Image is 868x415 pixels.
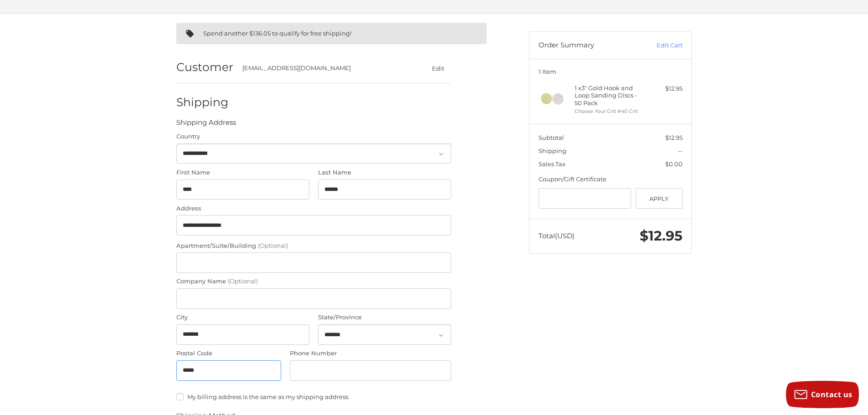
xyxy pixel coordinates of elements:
label: Last Name [318,168,451,177]
button: Contact us [786,381,859,408]
button: Edit [425,61,451,75]
div: Coupon/Gift Certificate [539,175,683,184]
label: Phone Number [290,349,451,358]
label: Address [176,204,451,213]
label: Country [176,132,451,141]
small: (Optional) [228,277,258,285]
span: Total (USD) [539,231,575,240]
li: Choose Your Grit #40 Grit [575,108,644,115]
legend: Shipping Address [176,118,236,132]
span: Shipping [539,147,566,154]
label: City [176,313,309,322]
span: $0.00 [665,160,683,168]
span: Sales Tax [539,160,565,168]
label: First Name [176,168,309,177]
h4: 1 x 3" Gold Hook and Loop Sanding Discs - 50 Pack [575,84,644,107]
span: -- [678,147,683,154]
span: Subtotal [539,134,564,141]
h3: Order Summary [539,41,637,50]
span: $12.95 [640,227,683,244]
div: [EMAIL_ADDRESS][DOMAIN_NAME] [242,64,407,73]
label: Company Name [176,277,451,286]
button: Apply [636,188,683,209]
div: $12.95 [647,84,683,93]
small: (Optional) [258,242,288,249]
a: Edit Cart [637,41,683,50]
label: My billing address is the same as my shipping address. [176,393,451,400]
h2: Shipping [176,95,230,109]
span: Contact us [811,389,853,400]
span: Spend another $136.05 to qualify for free shipping! [203,30,351,37]
input: Gift Certificate or Coupon Code [539,188,632,209]
label: Postal Code [176,349,281,358]
h2: Customer [176,60,233,74]
span: $12.95 [665,134,683,141]
label: Apartment/Suite/Building [176,241,451,251]
label: State/Province [318,313,451,322]
h3: 1 Item [539,68,683,75]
